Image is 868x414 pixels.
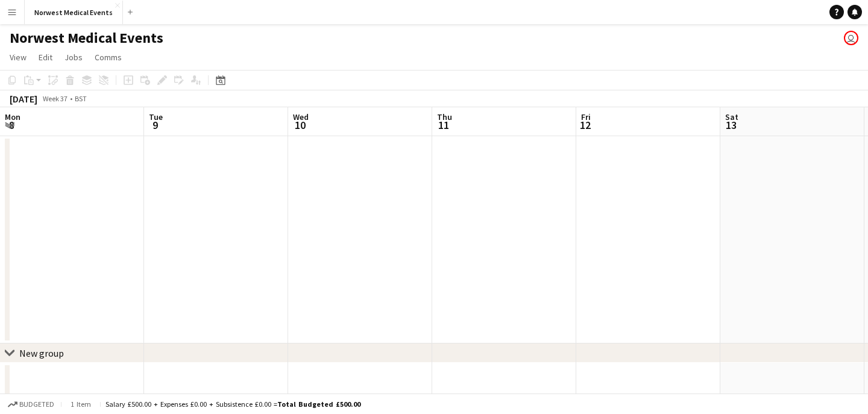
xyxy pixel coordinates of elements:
[90,49,127,65] a: Comms
[723,118,738,132] span: 13
[34,49,57,65] a: Edit
[149,111,163,122] span: Tue
[581,111,591,122] span: Fri
[293,111,309,122] span: Wed
[75,94,87,103] div: BST
[437,111,452,122] span: Thu
[10,52,27,63] span: View
[5,111,20,122] span: Mon
[10,29,163,47] h1: Norwest Medical Events
[435,118,452,132] span: 11
[10,93,37,105] div: [DATE]
[844,31,858,45] app-user-avatar: Rory Murphy
[19,400,54,409] span: Budgeted
[5,49,31,65] a: View
[64,52,83,63] span: Jobs
[105,400,360,409] div: Salary £500.00 + Expenses £0.00 + Subsistence £0.00 =
[291,118,309,132] span: 10
[147,118,163,132] span: 9
[40,94,70,103] span: Week 37
[277,400,360,409] span: Total Budgeted £500.00
[66,400,95,409] span: 1 item
[39,52,52,63] span: Edit
[19,347,64,359] div: New group
[6,398,56,411] button: Budgeted
[725,111,738,122] span: Sat
[60,49,87,65] a: Jobs
[579,118,591,132] span: 12
[3,118,20,132] span: 8
[95,52,122,63] span: Comms
[25,1,123,24] button: Norwest Medical Events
